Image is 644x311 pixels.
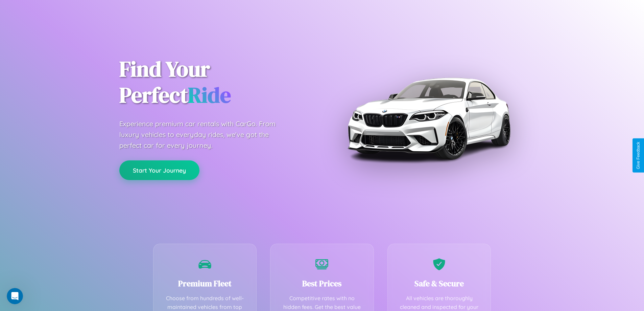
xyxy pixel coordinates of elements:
div: Give Feedback [636,142,641,169]
h3: Premium Fleet [164,278,246,289]
iframe: Intercom live chat [7,288,23,304]
p: Experience premium car rentals with CarGo. From luxury vehicles to everyday rides, we've got the ... [119,118,288,151]
img: Premium BMW car rental vehicle [344,34,513,203]
span: Ride [188,80,231,110]
button: Start Your Journey [119,160,199,180]
h1: Find Your Perfect [119,56,312,108]
h3: Best Prices [281,278,363,289]
h3: Safe & Secure [398,278,481,289]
